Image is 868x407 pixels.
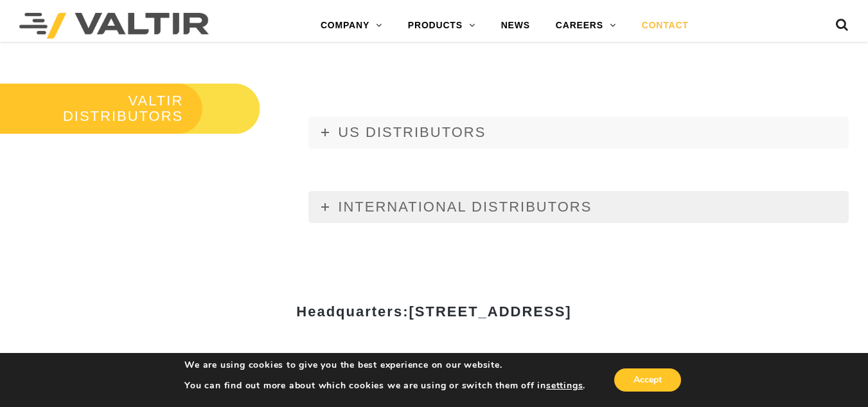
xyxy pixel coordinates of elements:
span: US DISTRIBUTORS [338,124,486,140]
p: We are using cookies to give you the best experience on our website. [184,359,585,371]
button: settings [546,380,583,392]
a: INTERNATIONAL DISTRIBUTORS [308,191,849,223]
p: You can find out more about which cookies we are using or switch them off in . [184,380,585,392]
a: US DISTRIBUTORS [308,116,849,149]
span: INTERNATIONAL DISTRIBUTORS [338,199,592,215]
a: COMPANY [308,13,395,39]
button: Accept [614,368,681,392]
a: CONTACT [629,13,702,39]
span: [STREET_ADDRESS] [409,303,571,320]
a: CAREERS [543,13,629,39]
strong: Headquarters: [296,303,571,320]
img: Valtir [19,13,209,39]
a: NEWS [488,13,543,39]
a: PRODUCTS [395,13,488,39]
